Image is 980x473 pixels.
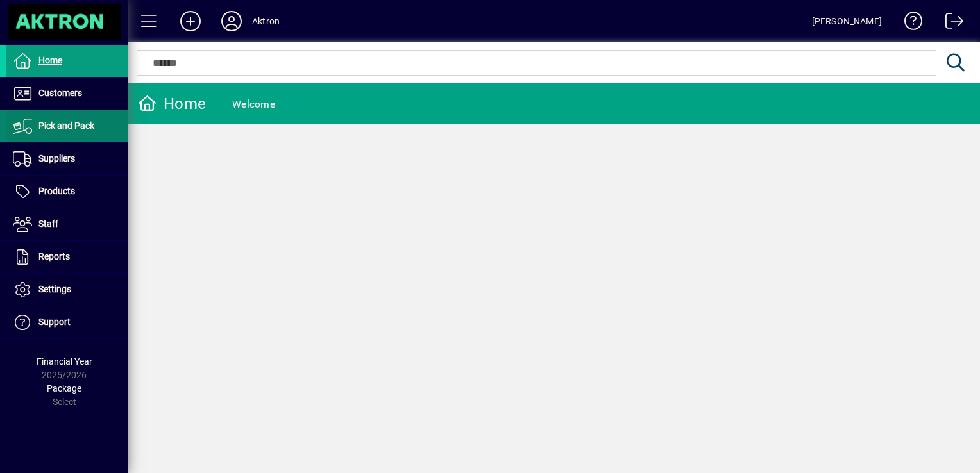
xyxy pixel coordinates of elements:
[38,88,82,98] span: Customers
[6,143,128,175] a: Suppliers
[38,317,71,327] span: Support
[138,94,206,114] div: Home
[6,110,128,142] a: Pick and Pack
[6,78,128,110] a: Customers
[6,306,128,338] a: Support
[6,208,128,240] a: Staff
[812,11,882,31] div: [PERSON_NAME]
[232,94,275,115] div: Welcome
[47,383,81,394] span: Package
[6,176,128,208] a: Products
[6,274,128,306] a: Settings
[38,251,70,261] span: Reports
[936,3,964,44] a: Logout
[211,10,252,33] button: Profile
[38,284,71,294] span: Settings
[38,219,58,229] span: Staff
[38,55,62,65] span: Home
[38,120,94,131] span: Pick and Pack
[252,11,280,31] div: Aktron
[38,186,75,196] span: Products
[895,3,923,44] a: Knowledge Base
[6,241,128,273] a: Reports
[170,10,211,33] button: Add
[38,153,75,163] span: Suppliers
[37,356,92,367] span: Financial Year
